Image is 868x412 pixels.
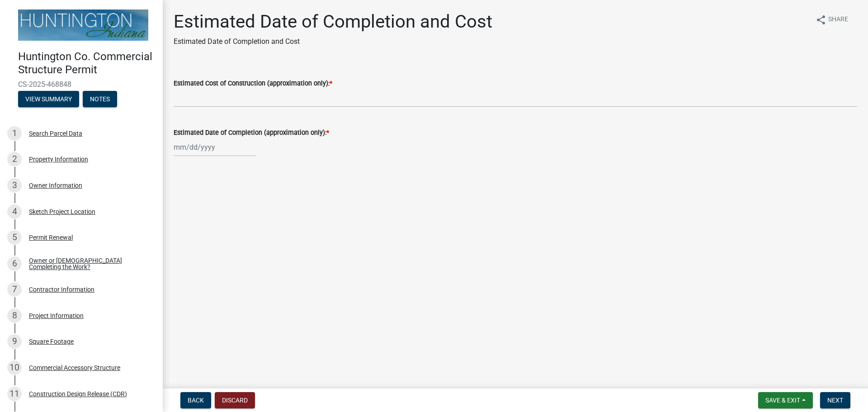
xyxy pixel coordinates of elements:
[827,397,843,404] span: Next
[816,14,826,25] i: share
[820,392,850,408] button: Next
[18,80,145,89] span: CS-2025-468848
[29,130,82,137] div: Search Parcel Data
[7,204,22,219] div: 4
[765,397,800,404] span: Save & Exit
[758,392,813,408] button: Save & Exit
[29,208,95,215] div: Sketch Project Location
[7,230,22,245] div: 5
[174,138,256,156] input: mm/dd/yyyy
[83,96,117,103] wm-modal-confirm: Notes
[29,338,74,345] div: Square Footage
[29,182,82,189] div: Owner Information
[808,11,855,28] button: shareShare
[188,397,204,404] span: Back
[29,234,73,241] div: Permit Renewal
[7,282,22,297] div: 7
[29,365,120,371] div: Commercial Accessory Structure
[29,257,148,270] div: Owner or [DEMOGRAPHIC_DATA] Completing the Work?
[7,387,22,401] div: 11
[215,392,255,408] button: Discard
[18,91,79,107] button: View Summary
[174,11,492,33] h1: Estimated Date of Completion and Cost
[18,96,79,103] wm-modal-confirm: Summary
[7,360,22,375] div: 10
[83,91,117,107] button: Notes
[7,152,22,166] div: 2
[180,392,211,408] button: Back
[174,130,329,136] label: Estimated Date of Completion (approximation only):
[29,313,84,319] div: Project Information
[29,286,94,293] div: Contractor Information
[828,14,848,25] span: Share
[7,126,22,141] div: 1
[7,178,22,193] div: 3
[18,50,156,76] h4: Huntington Co. Commercial Structure Permit
[7,334,22,349] div: 9
[174,81,332,87] label: Estimated Cost of Construction (approximation only):
[29,391,127,397] div: Construction Design Release (CDR)
[7,256,22,271] div: 6
[174,36,492,47] p: Estimated Date of Completion and Cost
[18,9,148,41] img: Huntington County, Indiana
[7,308,22,323] div: 8
[29,156,88,162] div: Property Information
